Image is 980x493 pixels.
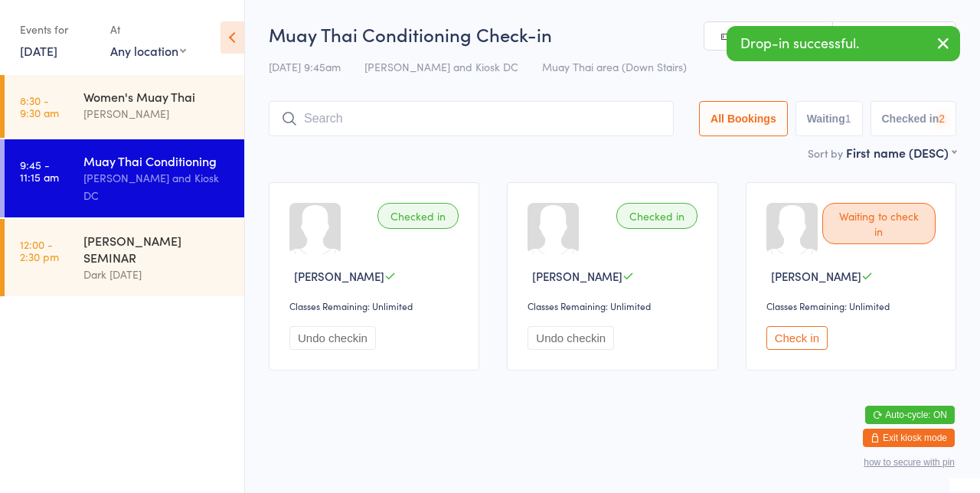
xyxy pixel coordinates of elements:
div: At [110,17,186,42]
time: 8:30 - 9:30 am [20,94,59,119]
button: Undo checkin [289,326,376,350]
a: 12:00 -2:30 pm[PERSON_NAME] SEMINARDark [DATE] [5,219,244,296]
span: [PERSON_NAME] [294,268,384,284]
input: Search [269,101,674,136]
div: First name (DESC) [846,144,956,161]
div: Events for [20,17,95,42]
div: Checked in [616,203,697,229]
span: [PERSON_NAME] [771,268,861,284]
button: Waiting1 [795,101,863,136]
div: Waiting to check in [822,203,936,244]
h2: Muay Thai Conditioning Check-in [269,21,956,47]
div: Classes Remaining: Unlimited [289,299,463,312]
div: Classes Remaining: Unlimited [766,299,940,312]
div: [PERSON_NAME] [83,105,231,122]
label: Sort by [808,145,843,161]
span: [PERSON_NAME] [532,268,622,284]
button: Checked in2 [871,101,957,136]
div: Any location [110,42,186,59]
a: 9:45 -11:15 amMuay Thai Conditioning[PERSON_NAME] and Kiosk DC [5,139,244,217]
time: 12:00 - 2:30 pm [20,238,59,263]
button: All Bookings [699,101,788,136]
button: how to secure with pin [864,457,955,468]
button: Check in [766,326,828,350]
div: 1 [845,113,851,125]
div: Drop-in successful. [727,26,960,61]
div: Dark [DATE] [83,266,231,283]
button: Auto-cycle: ON [865,406,955,424]
button: Undo checkin [528,326,614,350]
div: [PERSON_NAME] and Kiosk DC [83,169,231,204]
time: 9:45 - 11:15 am [20,158,59,183]
div: 2 [939,113,945,125]
div: Classes Remaining: Unlimited [528,299,701,312]
span: Muay Thai area (Down Stairs) [542,59,687,74]
div: Women's Muay Thai [83,88,231,105]
span: [PERSON_NAME] and Kiosk DC [364,59,518,74]
div: Checked in [377,203,459,229]
a: [DATE] [20,42,57,59]
div: [PERSON_NAME] SEMINAR [83,232,231,266]
div: Muay Thai Conditioning [83,152,231,169]
a: 8:30 -9:30 amWomen's Muay Thai[PERSON_NAME] [5,75,244,138]
button: Exit kiosk mode [863,429,955,447]
span: [DATE] 9:45am [269,59,341,74]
